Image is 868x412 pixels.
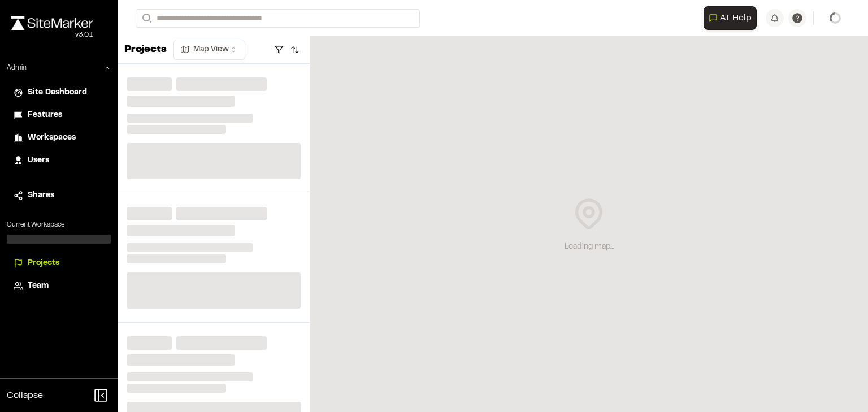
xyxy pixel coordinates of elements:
[565,241,614,253] div: Loading map...
[704,6,757,30] button: Open AI Assistant
[704,6,761,30] div: Open AI Assistant
[14,257,104,270] a: Projects
[14,154,104,167] a: Users
[28,280,49,292] span: Team
[7,63,27,73] p: Admin
[14,189,104,202] a: Shares
[14,109,104,122] a: Features
[720,11,752,25] span: AI Help
[28,132,76,144] span: Workspaces
[11,16,93,30] img: rebrand.png
[14,86,104,99] a: Site Dashboard
[124,42,167,58] p: Projects
[7,389,43,402] span: Collapse
[28,86,87,99] span: Site Dashboard
[14,132,104,144] a: Workspaces
[28,154,49,167] span: Users
[11,30,93,40] div: Oh geez...please don't...
[28,257,59,270] span: Projects
[28,109,62,122] span: Features
[14,280,104,292] a: Team
[28,189,54,202] span: Shares
[136,9,156,28] button: Search
[7,220,111,230] p: Current Workspace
